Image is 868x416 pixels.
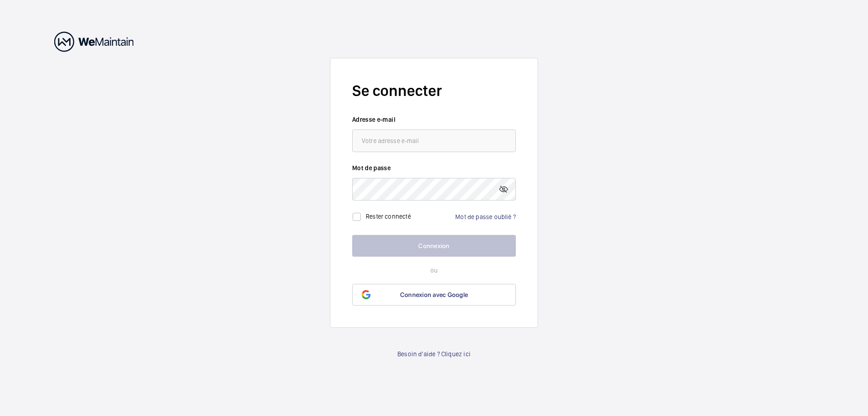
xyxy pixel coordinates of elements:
[352,80,516,101] h2: Se connecter
[397,349,471,359] a: Besoin d'aide ? Cliquez ici
[352,266,516,275] p: ou
[455,213,516,220] a: Mot de passe oublié ?
[400,291,468,298] span: Connexion avec Google
[352,235,516,257] button: Connexion
[352,129,516,152] input: Votre adresse e-mail
[352,163,516,172] label: Mot de passe
[352,115,516,124] label: Adresse e-mail
[366,212,411,220] label: Rester connecté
